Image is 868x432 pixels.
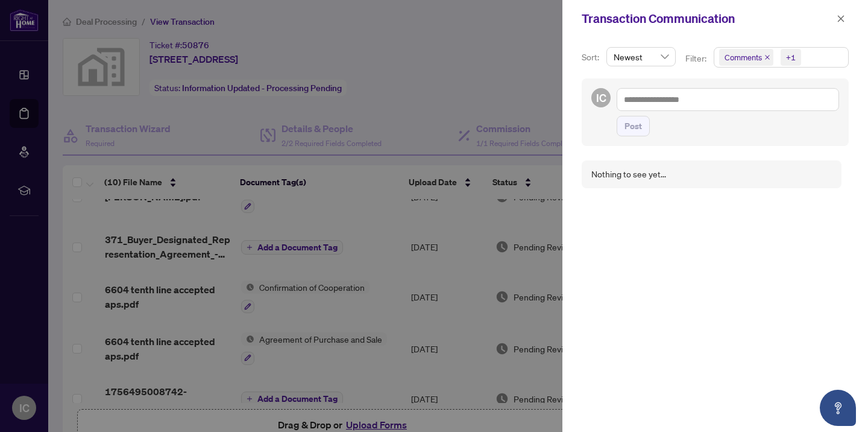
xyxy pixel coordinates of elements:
[764,54,770,60] span: close
[685,52,708,65] p: Filter:
[617,116,650,136] button: Post
[719,49,773,66] span: Comments
[837,14,845,23] span: close
[596,89,606,106] span: IC
[591,168,666,181] div: Nothing to see yet...
[582,51,602,64] p: Sort:
[786,51,796,63] div: +1
[820,390,856,426] button: Open asap
[725,51,762,63] span: Comments
[582,10,833,28] div: Transaction Communication
[614,48,668,66] span: Newest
